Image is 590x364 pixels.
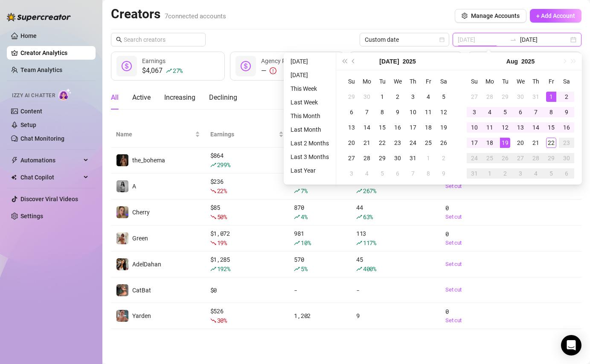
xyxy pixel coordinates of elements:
[421,135,436,150] td: 2025-07-25
[205,121,289,147] th: Earnings
[500,92,510,102] div: 29
[362,138,372,148] div: 21
[349,53,358,70] button: Previous month (PageUp)
[392,107,403,117] div: 9
[513,150,528,166] td: 2025-08-27
[377,92,387,102] div: 1
[111,92,119,103] div: All
[356,203,435,222] div: 44
[543,89,559,104] td: 2025-08-01
[559,135,574,150] td: 2025-08-23
[375,89,390,104] td: 2025-07-01
[510,36,517,43] span: to
[497,135,513,150] td: 2025-08-19
[405,89,421,104] td: 2025-07-03
[561,138,572,148] div: 23
[111,6,226,22] h2: Creators
[421,89,436,104] td: 2025-07-04
[436,104,451,120] td: 2025-07-12
[462,13,468,19] span: setting
[445,213,506,221] a: Set cut
[485,122,495,133] div: 11
[561,153,572,163] div: 30
[375,74,390,89] th: Tu
[408,92,418,102] div: 3
[543,150,559,166] td: 2025-08-29
[241,61,251,71] span: dollar-circle
[515,122,526,133] div: 13
[210,255,284,274] div: $ 1,285
[344,166,359,181] td: 2025-08-03
[375,135,390,150] td: 2025-07-22
[543,120,559,135] td: 2025-08-15
[390,166,405,181] td: 2025-08-06
[561,335,581,355] div: Open Intercom Messenger
[362,107,372,117] div: 7
[210,130,277,139] span: Earnings
[11,174,17,180] img: Chat Copilot
[344,74,359,89] th: Su
[116,258,128,270] img: AdelDahan
[261,56,314,66] div: Agency Revenue
[142,66,183,76] div: $4,067
[513,120,528,135] td: 2025-08-13
[346,138,357,148] div: 20
[530,9,581,23] button: + Add Account
[408,122,418,133] div: 17
[515,92,526,102] div: 30
[210,151,284,170] div: $ 864
[528,120,543,135] td: 2025-08-14
[217,265,230,273] span: 192 %
[497,150,513,166] td: 2025-08-26
[421,120,436,135] td: 2025-07-18
[344,135,359,150] td: 2025-07-20
[132,235,148,242] span: Green
[561,92,572,102] div: 2
[482,120,497,135] td: 2025-08-11
[7,13,71,21] img: logo-BBDzfeDw.svg
[528,135,543,150] td: 2025-08-21
[346,92,357,102] div: 29
[445,182,506,191] a: Set cut
[362,122,372,133] div: 14
[455,9,526,23] button: Manage Accounts
[497,104,513,120] td: 2025-08-05
[515,168,526,179] div: 3
[287,152,332,162] li: Last 3 Months
[340,53,349,70] button: Last year (Control + left)
[363,213,373,221] span: 63 %
[217,161,230,169] span: 299 %
[390,89,405,104] td: 2025-07-02
[561,168,572,179] div: 6
[467,150,482,166] td: 2025-08-24
[445,286,506,294] a: Set cut
[20,196,78,202] a: Discover Viral Videos
[116,310,128,322] img: Yarden
[287,56,332,66] li: [DATE]
[423,168,433,179] div: 8
[20,153,81,167] span: Automations
[500,122,510,133] div: 12
[344,150,359,166] td: 2025-07-27
[294,214,300,220] span: rise
[365,33,444,46] span: Custom date
[392,168,403,179] div: 6
[356,177,435,196] div: 22
[482,135,497,150] td: 2025-08-18
[20,170,81,184] span: Chat Copilot
[12,92,55,100] span: Izzy AI Chatter
[390,104,405,120] td: 2025-07-09
[528,104,543,120] td: 2025-08-07
[287,70,332,80] li: [DATE]
[359,89,375,104] td: 2025-06-30
[344,89,359,104] td: 2025-06-29
[301,239,311,247] span: 10 %
[377,138,387,148] div: 22
[390,74,405,89] th: We
[20,135,64,142] a: Chat Monitoring
[546,122,556,133] div: 15
[467,89,482,104] td: 2025-07-27
[375,120,390,135] td: 2025-07-15
[403,53,416,70] button: Choose a year
[445,239,506,247] a: Set cut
